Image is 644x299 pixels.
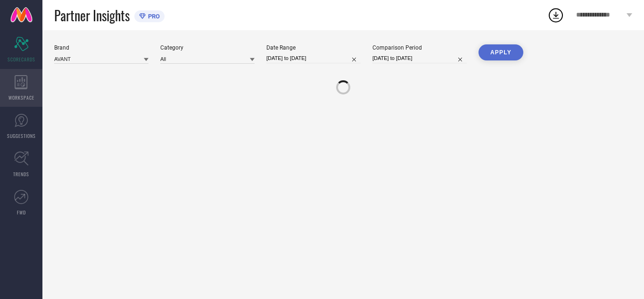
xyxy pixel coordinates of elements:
[54,44,149,51] div: Brand
[146,13,160,20] span: PRO
[266,44,361,51] div: Date Range
[266,53,361,63] input: Select date range
[54,6,130,25] span: Partner Insights
[372,44,467,51] div: Comparison Period
[8,56,35,63] span: SCORECARDS
[547,7,564,24] div: Open download list
[7,132,36,139] span: SUGGESTIONS
[17,209,26,216] span: FWD
[479,44,523,60] button: APPLY
[160,44,255,51] div: Category
[8,94,34,101] span: WORKSPACE
[13,171,29,178] span: TRENDS
[372,53,467,63] input: Select comparison period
